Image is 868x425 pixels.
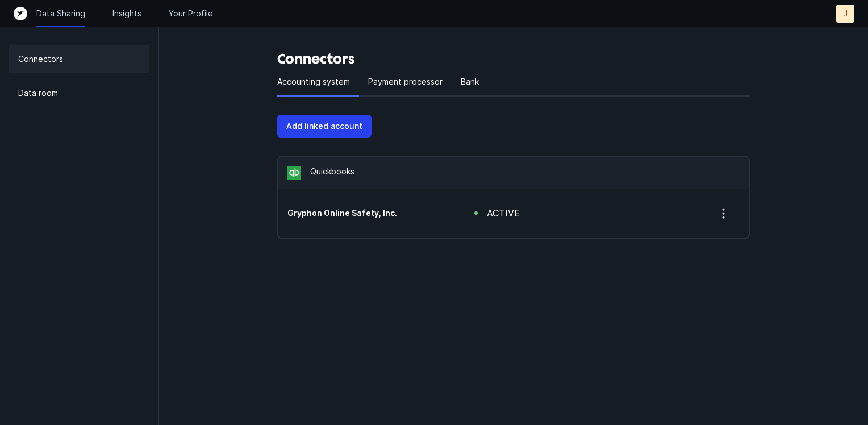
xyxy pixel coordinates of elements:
a: Data Sharing [36,8,85,19]
a: Your Profile [169,8,213,19]
button: Add linked account [277,115,372,137]
p: Accounting system [277,75,350,89]
h5: Gryphon Online Safety, Inc. [287,207,438,219]
div: active [487,206,520,220]
p: Connectors [18,52,63,66]
a: Insights [112,8,141,19]
p: J [843,8,848,19]
p: Bank [461,75,479,89]
p: Add linked account [286,119,362,133]
h3: Connectors [277,50,750,68]
div: account ending [287,207,438,219]
p: Payment processor [368,75,443,89]
p: Data room [18,86,58,100]
a: Connectors [9,45,149,73]
p: Quickbooks [310,166,354,180]
a: Data room [9,80,149,107]
button: J [836,5,854,23]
